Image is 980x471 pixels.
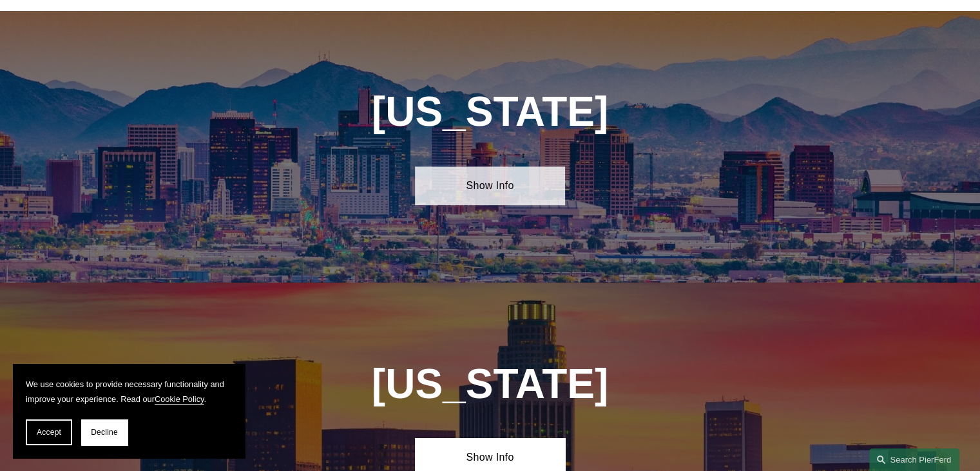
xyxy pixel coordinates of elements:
span: Accept [37,428,61,437]
a: Cookie Policy [155,394,204,404]
span: Decline [91,428,118,437]
h1: [US_STATE] [302,361,678,408]
h1: [US_STATE] [302,88,678,135]
section: Cookie banner [13,364,245,458]
a: Show Info [415,166,565,205]
a: Search this site [869,448,959,471]
button: Accept [26,419,72,445]
button: Decline [81,419,128,445]
p: We use cookies to provide necessary functionality and improve your experience. Read our . [26,377,232,406]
